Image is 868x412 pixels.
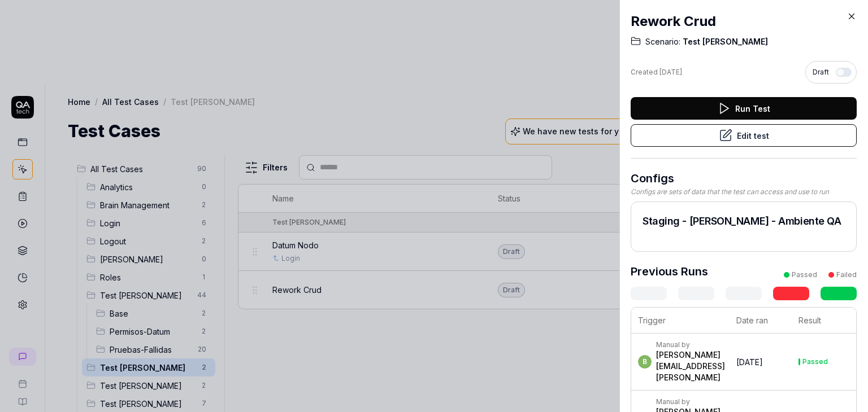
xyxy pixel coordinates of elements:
div: Configs are sets of data that the test can access and use to run [631,187,857,197]
h3: Configs [631,170,857,187]
button: Edit test [631,124,857,147]
time: [DATE] [736,357,763,367]
div: Manual by [656,397,725,406]
div: Passed [802,358,828,365]
h2: Rework Crud [631,11,857,32]
span: b [638,355,652,369]
h2: Staging - [PERSON_NAME] - Ambiente QA [643,213,845,229]
th: Date ran [730,308,792,334]
th: Trigger [631,308,730,334]
h3: Previous Runs [631,263,708,280]
button: Run Test [631,97,857,120]
span: Test [PERSON_NAME] [680,36,768,47]
th: Result [792,308,856,334]
div: Manual by [656,340,725,349]
span: Scenario: [645,36,680,47]
div: [PERSON_NAME][EMAIL_ADDRESS][PERSON_NAME] [656,349,725,383]
div: Created [631,67,682,77]
span: Draft [813,67,829,77]
time: [DATE] [659,68,682,76]
div: Passed [792,270,817,280]
div: Failed [836,270,857,280]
